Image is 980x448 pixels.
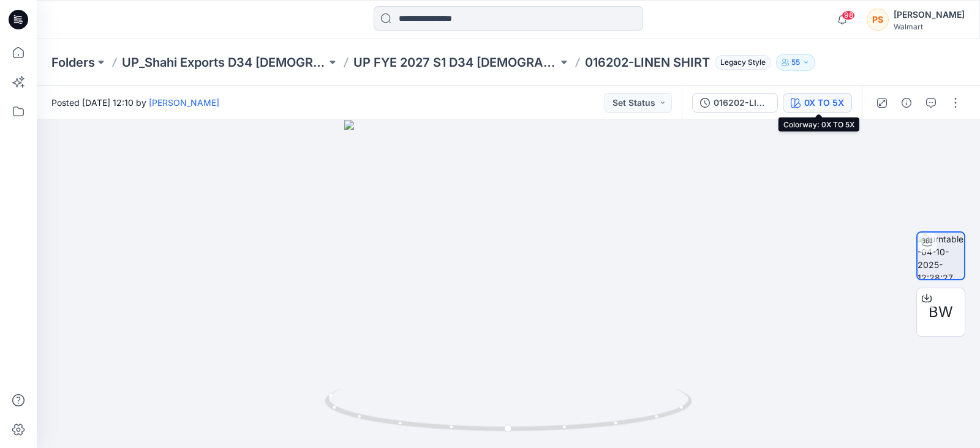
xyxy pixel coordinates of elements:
[692,93,778,113] button: 016202-LINEN SHIRT
[353,54,558,71] a: UP FYE 2027 S1 D34 [DEMOGRAPHIC_DATA] Woven Tops
[715,55,771,70] span: Legacy Style
[122,54,326,71] a: UP_Shahi Exports D34 [DEMOGRAPHIC_DATA] Tops
[929,301,953,323] span: BW
[585,54,710,71] p: 016202-LINEN SHIRT
[149,97,219,108] a: [PERSON_NAME]
[783,93,852,113] button: 0X TO 5X
[842,10,855,20] span: 98
[791,56,800,69] p: 55
[710,54,771,71] button: Legacy Style
[51,54,95,71] a: Folders
[918,233,964,279] img: turntable-04-10-2025-12:28:27
[51,96,219,109] span: Posted [DATE] 12:10 by
[776,54,815,71] button: 55
[714,96,770,110] div: 016202-LINEN SHIRT
[804,96,844,110] div: 0X TO 5X
[897,93,916,113] button: Details
[867,9,889,31] div: PS
[894,7,965,22] div: [PERSON_NAME]
[894,22,965,31] div: Walmart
